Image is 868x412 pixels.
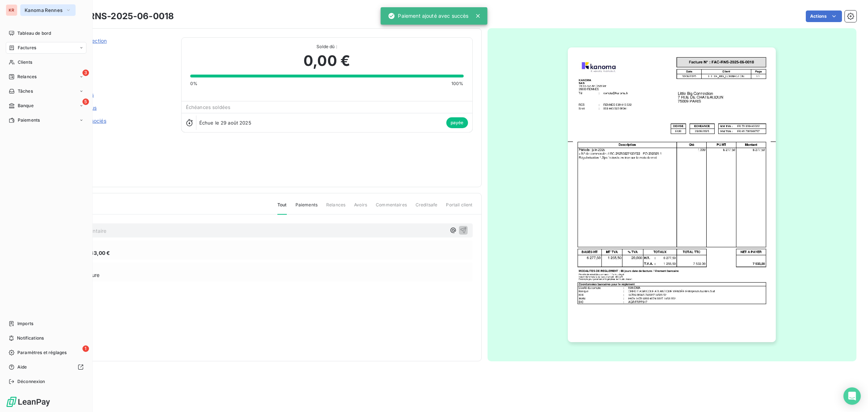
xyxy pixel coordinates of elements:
[190,80,197,87] span: 0%
[416,202,438,214] span: Creditsafe
[568,47,776,342] img: invoice_thumbnail
[17,378,45,385] span: Déconnexion
[6,100,86,112] a: 5Banque
[18,88,33,94] span: Tâches
[6,85,86,97] a: Tâches
[326,202,345,214] span: Relances
[190,43,464,50] span: Solde dû :
[295,202,318,214] span: Paiements
[82,98,89,105] span: 5
[6,396,51,408] img: Logo LeanPay
[186,104,231,110] span: Échéances soldées
[83,249,110,257] span: 7 533,00 €
[17,30,51,37] span: Tableau de bord
[68,10,174,23] h3: FAC-RNS-2025-06-0018
[354,202,367,214] span: Avoirs
[303,50,350,72] span: 0,00 €
[6,4,17,16] div: KR
[199,120,251,126] span: Échue le 29 août 2025
[18,45,36,51] span: Factures
[6,347,86,358] a: 1Paramètres et réglages
[17,335,44,341] span: Notifications
[6,42,86,54] a: Factures
[82,70,89,76] span: 3
[446,117,468,128] span: payée
[6,71,86,83] a: 3Relances
[18,102,34,109] span: Banque
[806,10,842,22] button: Actions
[277,202,287,215] span: Tout
[17,320,33,327] span: Imports
[17,73,37,80] span: Relances
[6,56,86,68] a: Clients
[17,349,67,356] span: Paramètres et réglages
[18,59,32,66] span: Clients
[82,345,89,352] span: 1
[17,364,27,370] span: Aide
[843,387,861,405] div: Open Intercom Messenger
[376,202,407,214] span: Commentaires
[6,361,86,373] a: Aide
[451,80,464,87] span: 100%
[6,114,86,126] a: Paiements
[6,28,86,39] a: Tableau de bord
[25,7,63,13] span: Kanoma Rennes
[446,202,472,214] span: Portail client
[388,9,468,22] div: Paiement ajouté avec succès
[6,318,86,329] a: Imports
[18,117,40,123] span: Paiements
